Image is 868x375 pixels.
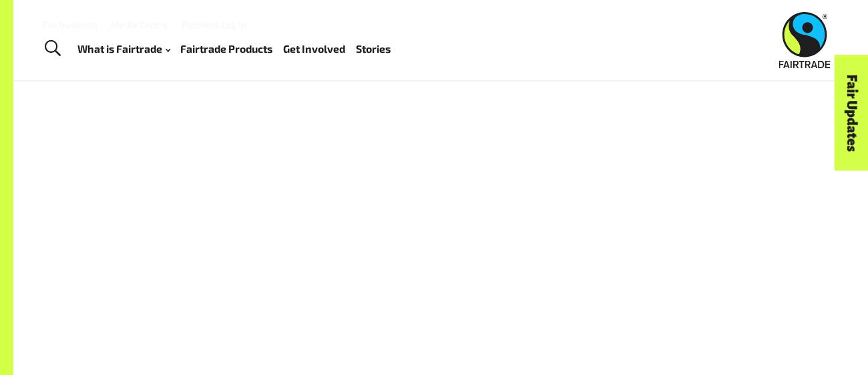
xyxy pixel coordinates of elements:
[36,32,69,66] a: Toggle Search
[111,19,168,30] a: Media Centre
[182,19,246,30] a: Partners Log In
[77,39,170,59] a: What is Fairtrade
[779,12,831,68] img: Fairtrade Australia New Zealand logo
[356,39,391,59] a: Stories
[283,39,345,59] a: Get Involved
[180,39,272,59] a: Fairtrade Products
[43,19,97,30] a: For business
